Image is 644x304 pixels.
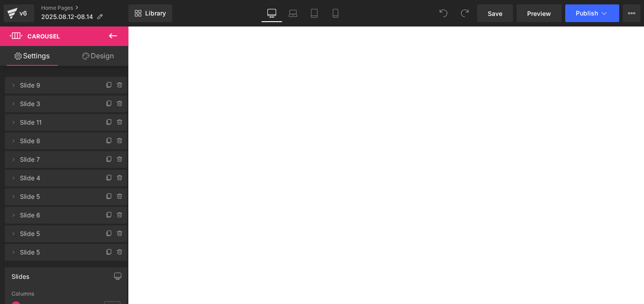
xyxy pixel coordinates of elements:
[4,4,34,22] a: v6
[576,10,598,17] span: Publish
[20,133,94,149] span: Slide 8
[20,170,94,186] span: Slide 4
[282,4,304,22] a: Laptop
[12,291,120,297] div: Columns
[565,4,619,22] button: Publish
[18,8,29,19] div: v6
[66,46,130,66] a: Design
[20,77,94,94] span: Slide 9
[41,4,128,11] a: Home Pages
[20,151,94,168] span: Slide 7
[623,4,640,22] button: More
[128,4,172,22] a: New Library
[517,4,562,22] a: Preview
[527,9,551,18] span: Preview
[304,4,325,22] a: Tablet
[12,268,29,280] div: Slides
[20,244,94,261] span: Slide 5
[20,114,94,131] span: Slide 11
[20,188,94,205] span: Slide 5
[20,95,94,112] span: Slide 3
[20,207,94,224] span: Slide 6
[325,4,346,22] a: Mobile
[488,9,502,18] span: Save
[435,4,452,22] button: Undo
[261,4,282,22] a: Desktop
[20,225,94,242] span: Slide 5
[456,4,474,22] button: Redo
[41,13,93,20] span: 2025.08.12-08.14
[145,9,166,17] span: Library
[27,33,60,40] span: Carousel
